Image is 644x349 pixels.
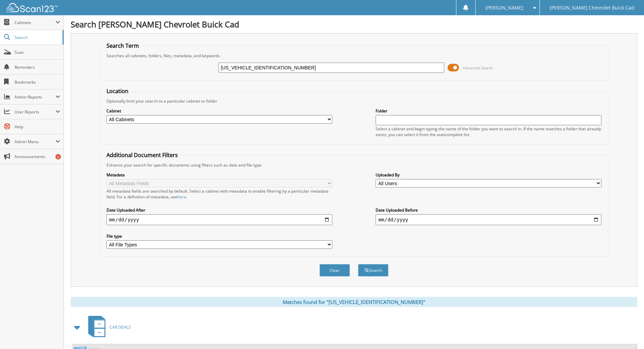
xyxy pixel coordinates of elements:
[15,154,60,159] span: Announcements
[376,214,601,225] input: end
[15,20,55,25] span: Cabinets
[103,42,142,49] legend: Search Term
[106,214,332,225] input: start
[7,3,57,12] img: scan123-logo-white.svg
[376,207,601,213] label: Date Uploaded Before
[15,109,55,115] span: User Reports
[71,297,637,307] div: Matches found for "[US_VEHICLE_IDENTIFICATION_NUMBER]"
[106,207,332,213] label: Date Uploaded After
[84,314,131,341] a: CAR DEALS
[103,162,605,168] div: Enhance your search for specific documents using filters such as date and file type.
[15,124,60,130] span: Help
[110,324,131,330] span: CAR DEALS
[15,35,59,40] span: Search
[15,64,60,70] span: Reminders
[55,154,61,159] div: 6
[103,53,605,59] div: Searches all cabinets, folders, files, metadata, and keywords
[15,79,60,85] span: Bookmarks
[358,264,388,277] button: Search
[103,151,181,159] legend: Additional Document Filters
[106,172,332,178] label: Metadata
[106,108,332,114] label: Cabinet
[550,6,634,10] span: [PERSON_NAME] Chevrolet Buick Cad
[376,172,601,178] label: Uploaded By
[319,264,350,277] button: Clear
[376,126,601,137] div: Select a cabinet and begin typing the name of the folder you want to search in. If the name match...
[103,98,605,104] div: Optionally limit your search to a particular cabinet or folder
[376,108,601,114] label: Folder
[463,65,493,70] span: Advanced Search
[15,49,60,55] span: Scan
[103,87,132,95] legend: Location
[15,94,55,100] span: Admin Reports
[15,139,55,145] span: Admin Menu
[485,6,523,10] span: [PERSON_NAME]
[177,194,186,200] a: here
[106,188,332,200] div: All metadata fields are searched by default. Select a cabinet with metadata to enable filtering b...
[71,19,637,30] h1: Search [PERSON_NAME] Chevrolet Buick Cad
[106,233,332,239] label: File type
